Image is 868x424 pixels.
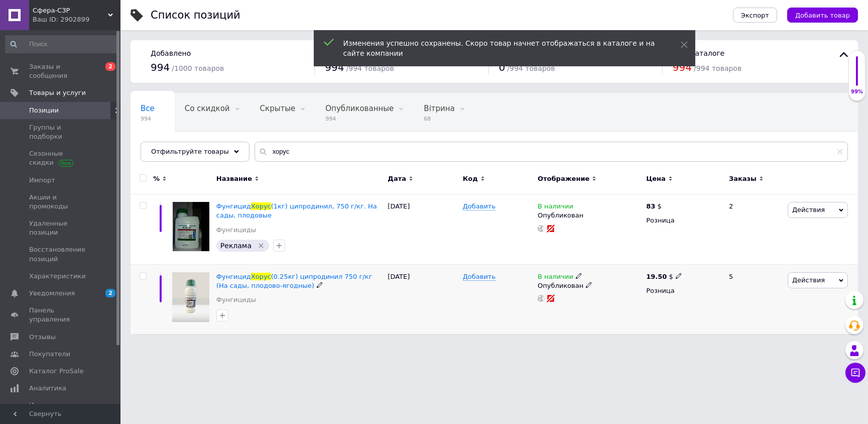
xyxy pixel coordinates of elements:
[216,226,256,235] a: Фунгициды
[151,10,240,21] div: Список позиций
[29,88,86,97] span: Товары и услуги
[185,104,230,113] span: Со скидкой
[105,289,115,297] span: 2
[141,115,155,123] span: 994
[251,202,271,210] span: Хорус
[463,202,495,210] span: Добавить
[733,8,777,23] button: Экспорт
[216,273,372,289] a: ФунгицидХорус(0.25кг) ципродинил 750 г/кг (На сады, плодово-ягодные)
[257,242,265,250] svg: Удалить метку
[216,202,377,219] a: ФунгицидХорус(1кг) ципродинил, 750 г/кг. На сады, плодовые
[646,272,682,281] div: $
[385,264,460,334] div: [DATE]
[29,401,93,419] span: Инструменты вебмастера и SEO
[723,194,785,265] div: 2
[173,202,209,251] img: Фунгицид Хорус (1кг) ципродинил, 750 г/кг. На сады, плодовые
[255,142,848,162] input: Поиск по названию позиции, артикулу и поисковым запросам
[538,202,573,213] span: В наличии
[29,106,59,115] span: Позиции
[251,273,271,280] span: Хорус
[29,149,93,167] span: Сезонные скидки
[385,194,460,265] div: [DATE]
[29,289,75,298] span: Уведомления
[29,306,93,324] span: Панель управления
[538,273,573,283] span: В наличии
[151,61,170,73] span: 994
[795,12,850,19] span: Добавить товар
[646,174,666,183] span: Цена
[694,64,741,72] span: / 994 товаров
[216,273,372,289] span: (0.25кг) ципродинил 750 г/кг (На сады, плодово-ягодные)
[388,174,406,183] span: Дата
[141,104,155,113] span: Все
[646,286,720,295] div: Розница
[216,295,256,304] a: Фунгициды
[849,88,865,95] div: 99%
[5,35,118,53] input: Поиск
[646,273,667,280] b: 19.50
[646,216,720,225] div: Розница
[29,350,70,359] span: Покупатели
[220,242,252,250] span: Реклама
[29,193,93,211] span: Акции и промокоды
[343,38,656,58] div: Изменения успешно сохранены. Скоро товар начнет отображаться в каталоге и на сайте компании
[151,148,229,155] span: Отфильтруйте товары
[29,384,66,393] span: Аналитика
[463,273,495,281] span: Добавить
[216,202,377,219] span: (1кг) ципродинил, 750 г/кг. На сады, плодовые
[141,142,194,151] span: Біофунгіциди
[29,176,55,185] span: Импорт
[29,219,93,237] span: Удаленные позиции
[105,62,115,71] span: 2
[260,104,296,113] span: Скрытые
[325,115,394,123] span: 994
[33,6,108,15] span: Сфера-СЗР
[29,272,86,281] span: Характеристики
[153,174,160,183] span: %
[538,281,641,290] div: Опубликован
[172,64,224,72] span: / 1000 товаров
[463,174,478,183] span: Код
[172,272,209,322] img: Фунгицид Хорус (0.25кг) ципродинил 750 г/кг (На сады, плодово-ягодные)
[29,367,83,376] span: Каталог ProSale
[29,333,56,342] span: Отзывы
[424,115,454,123] span: 68
[216,273,251,280] span: Фунгицид
[216,202,251,210] span: Фунгицид
[646,202,655,210] b: 83
[33,15,120,24] div: Ваш ID: 2902899
[741,12,769,19] span: Экспорт
[673,49,725,57] span: Не в каталоге
[325,104,394,113] span: Опубликованные
[723,264,785,334] div: 5
[151,49,191,57] span: Добавлено
[729,174,757,183] span: Заказы
[29,123,93,141] span: Группы и подборки
[787,8,858,23] button: Добавить товар
[29,62,93,80] span: Заказы и сообщения
[792,206,825,214] span: Действия
[216,174,252,183] span: Название
[538,211,641,220] div: Опубликован
[424,104,454,113] span: Вітрина
[792,276,825,284] span: Действия
[29,245,93,263] span: Восстановление позиций
[845,363,865,383] button: Чат с покупателем
[538,174,589,183] span: Отображение
[646,202,662,211] div: $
